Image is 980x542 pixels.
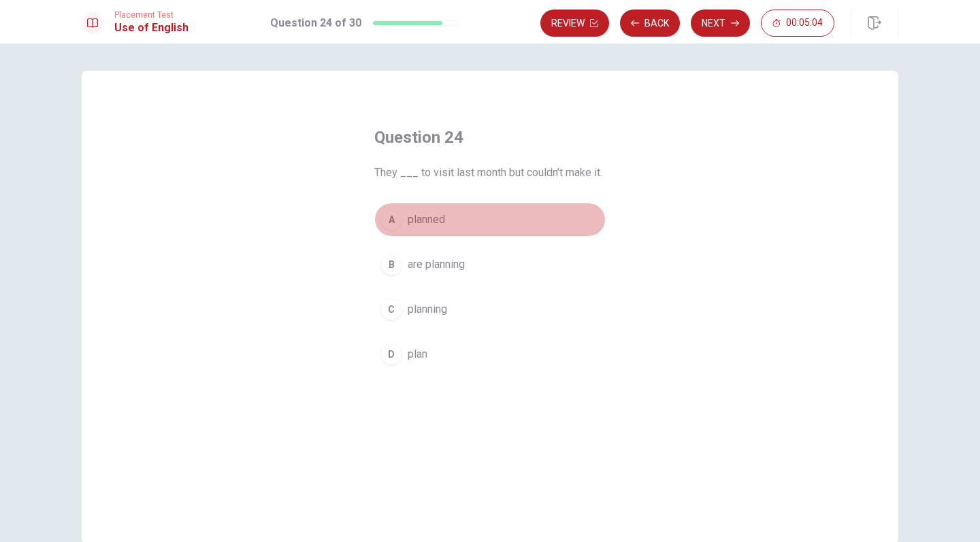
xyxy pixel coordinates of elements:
span: planned [408,211,445,228]
div: B [380,254,402,275]
button: Next [691,10,750,37]
h4: Question 24 [374,126,606,148]
h1: Use of English [114,20,189,36]
button: Aplanned [374,203,606,237]
button: 00:05:04 [761,10,834,37]
span: are planning [408,256,465,273]
span: Placement Test [114,10,189,20]
button: Back [620,10,680,37]
span: planning [408,301,447,318]
button: Bare planning [374,248,606,282]
button: Cplanning [374,292,606,326]
span: 00:05:04 [786,18,823,29]
button: Review [540,10,609,37]
div: C [380,299,402,320]
div: D [380,343,402,365]
h1: Question 24 of 30 [270,15,361,31]
div: A [380,209,402,231]
button: Dplan [374,337,606,371]
span: They ___ to visit last month but couldn’t make it. [374,165,606,181]
span: plan [408,346,427,362]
